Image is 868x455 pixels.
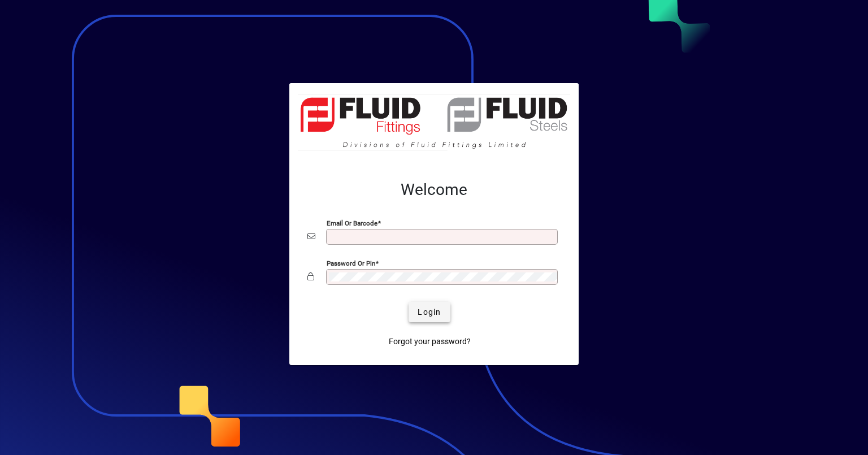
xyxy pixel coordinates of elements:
[307,180,561,200] h2: Welcome
[418,306,441,318] span: Login
[327,219,377,227] mat-label: Email or Barcode
[327,259,375,267] mat-label: Password or Pin
[384,331,475,352] a: Forgot your password?
[409,302,450,322] button: Login
[389,336,471,348] span: Forgot your password?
